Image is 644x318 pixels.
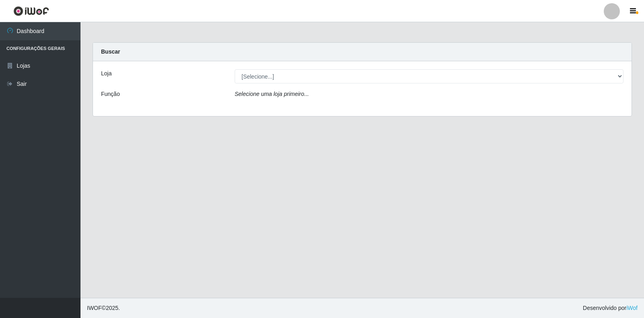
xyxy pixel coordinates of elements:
a: iWof [626,305,638,311]
strong: Buscar [101,48,120,55]
label: Loja [101,69,111,78]
img: CoreUI Logo [13,6,49,16]
label: Função [101,90,120,98]
span: © 2025 . [87,304,120,312]
span: IWOF [87,305,102,311]
i: Selecione uma loja primeiro... [235,91,309,97]
span: Desenvolvido por [583,304,638,312]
